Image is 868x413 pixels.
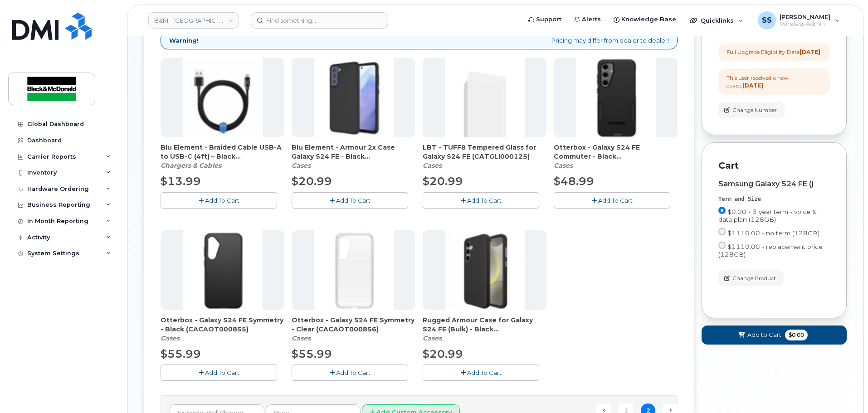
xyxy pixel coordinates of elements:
button: Change Number [718,102,785,118]
span: $1110.00 - no term (128GB) [727,229,819,237]
div: Pricing may differ from dealer to dealer! [161,31,678,50]
span: $0.00 - 3 year term - voice & data plan (128GB) [718,208,817,223]
span: Add To Cart [336,197,371,204]
img: accessory36950.JPG [183,230,263,310]
span: Otterbox - Galaxy S24 FE Symmetry - Black (CACAOT000855) [161,316,284,334]
img: accessory36348.JPG [183,58,263,137]
span: Otterbox - Galaxy S24 FE Symmetry - Clear (CACAOT000856) [292,316,415,334]
a: Support [522,10,568,29]
strong: [DATE] [800,49,820,55]
span: Add To Cart [467,369,502,376]
div: Full Upgrade Eligibility Date [727,48,820,56]
em: Cases [292,334,311,342]
input: $1110.00 - replacement price (128GB) [718,242,726,249]
img: accessory37062.JPG [445,230,525,310]
span: Change Product [732,274,776,282]
span: $55.99 [161,347,201,360]
input: $1110.00 - no term (128GB) [718,228,726,235]
em: Cases [423,161,442,170]
div: Otterbox - Galaxy S24 FE Symmetry - Clear (CACAOT000856) [292,316,415,343]
span: Add To Cart [205,197,239,204]
em: Cases [292,161,311,170]
div: Blu Element - Armour 2x Case Galaxy S24 FE - Black (CACABE000853) [292,143,415,170]
span: $55.99 [292,347,332,360]
img: accessory36953.JPG [314,58,394,137]
span: Alerts [582,15,601,24]
div: Quicklinks [683,11,750,29]
span: Add To Cart [598,197,633,204]
img: accessory37065.JPG [445,58,525,137]
span: LBT - TUFF8 Tempered Glass for Galaxy S24 FE (CATGLI000125) [423,143,546,161]
span: $13.99 [161,175,201,188]
span: Rugged Armour Case for Galaxy S24 FE (Bulk) - Black (CACIBE000658) [423,316,546,334]
em: Cases [161,334,180,342]
button: Add To Cart [423,364,539,380]
em: Cases [554,161,573,170]
input: $0.00 - 3 year term - voice & data plan (128GB) [718,207,726,214]
span: Change Number [732,106,777,114]
button: Add To Cart [292,364,408,380]
button: Add To Cart [292,192,408,208]
button: Change Product [718,270,784,286]
span: Knowledge Base [621,15,676,24]
button: Add to Cart $0.00 [702,326,847,344]
button: Add To Cart [423,192,539,208]
div: Term and Size [718,195,830,203]
div: This user received a new device [727,74,822,89]
span: Blu Element - Armour 2x Case Galaxy S24 FE - Black (CACABE000853) [292,143,415,161]
p: Cart [718,159,830,172]
span: Add To Cart [205,369,239,376]
strong: [DATE] [742,82,763,89]
span: $1110.00 - replacement price (128GB) [718,243,823,258]
span: Add to Cart [747,330,781,339]
img: accessory36949.JPG [314,230,394,310]
a: Alerts [568,10,607,29]
div: Otterbox - Galaxy S24 FE Symmetry - Black (CACAOT000855) [161,316,284,343]
span: Wireless Admin [780,20,830,28]
span: Add To Cart [336,369,371,376]
button: Add To Cart [554,192,670,208]
img: accessory37061.JPG [576,58,656,137]
div: Samantha Shandera [751,11,846,29]
span: SS [762,15,772,26]
span: Add To Cart [467,197,502,204]
span: Support [536,15,561,24]
input: Find something... [251,12,388,29]
span: Quicklinks [701,17,734,24]
button: Add To Cart [161,192,277,208]
div: Rugged Armour Case for Galaxy S24 FE (Bulk) - Black (CACIBE000658) [423,316,546,343]
span: $20.99 [423,347,463,360]
span: Otterbox - Galaxy S24 FE Commuter - Black (CACAOT000854) [554,143,678,161]
strong: Warning! [169,36,199,45]
div: LBT - TUFF8 Tempered Glass for Galaxy S24 FE (CATGLI000125) [423,143,546,170]
a: B&M - Alberta [148,12,239,29]
span: [PERSON_NAME] [780,13,830,20]
span: $20.99 [423,175,463,188]
button: Add To Cart [161,364,277,380]
span: Blu Element - Braided Cable USB-A to USB-C (4ft) – Black (CAMIPZ000176) [161,143,284,161]
span: $20.99 [292,175,332,188]
div: Otterbox - Galaxy S24 FE Commuter - Black (CACAOT000854) [554,143,678,170]
span: $48.99 [554,175,594,188]
em: Cases [423,334,442,342]
div: Blu Element - Braided Cable USB-A to USB-C (4ft) – Black (CAMIPZ000176) [161,143,284,170]
span: $0.00 [785,330,808,340]
div: Samsung Galaxy S24 FE () [718,180,830,188]
a: Knowledge Base [607,10,683,29]
em: Chargers & Cables [161,161,221,170]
